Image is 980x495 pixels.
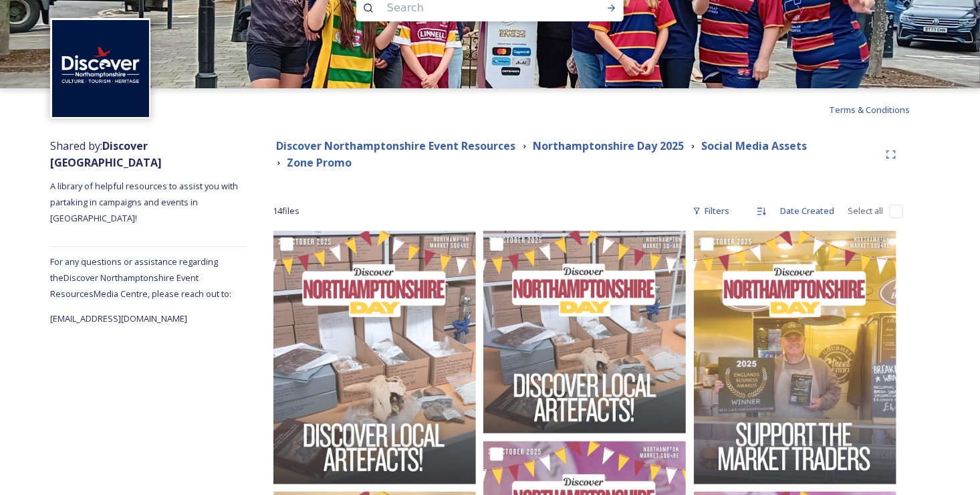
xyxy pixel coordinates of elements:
img: NN Day Templates - Square (17).png [483,231,686,433]
strong: Discover [GEOGRAPHIC_DATA] [50,138,162,170]
div: Date Created [773,198,841,224]
span: [EMAIL_ADDRESS][DOMAIN_NAME] [50,312,187,324]
strong: Northamptonshire Day 2025 [533,138,685,153]
div: Filters [686,198,736,224]
a: Terms & Conditions [829,102,930,118]
strong: Zone Promo [287,155,352,170]
span: Terms & Conditions [829,104,910,116]
span: Shared by: [50,138,162,170]
span: Select all [848,205,883,217]
span: A library of helpful resources to assist you with partaking in campaigns and events in [GEOGRAPHI... [50,180,240,224]
span: 14 file s [273,205,300,217]
strong: Social Media Assets [702,138,808,153]
span: For any questions or assistance regarding the Discover Northamptonshire Event Resources Media Cen... [50,256,231,300]
img: NN Day Templates - Instagram Post (45) (3).png [694,231,896,484]
img: NN Day Templates - Instagram Post (45) (4).png [273,231,476,484]
strong: Discover Northamptonshire Event Resources [277,138,516,153]
img: Untitled%20design%20%282%29.png [52,20,149,117]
